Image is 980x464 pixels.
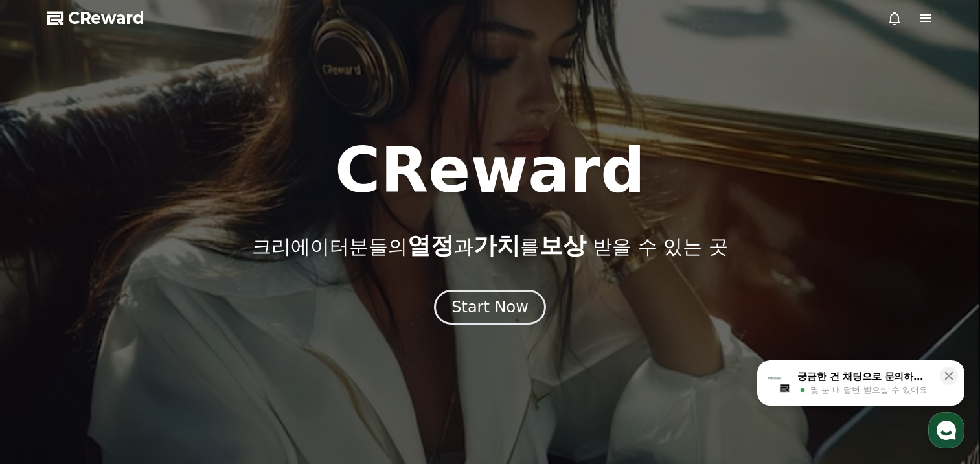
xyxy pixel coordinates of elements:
span: 보상 [540,232,586,259]
div: Start Now [451,297,529,318]
a: Start Now [434,303,546,315]
span: 열정 [407,232,454,259]
button: Start Now [434,290,546,325]
h1: CReward [335,139,645,202]
span: CReward [68,8,144,29]
p: 크리에이터분들의 과 를 받을 수 있는 곳 [252,233,727,259]
a: CReward [47,8,144,29]
span: 가치 [473,232,520,259]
